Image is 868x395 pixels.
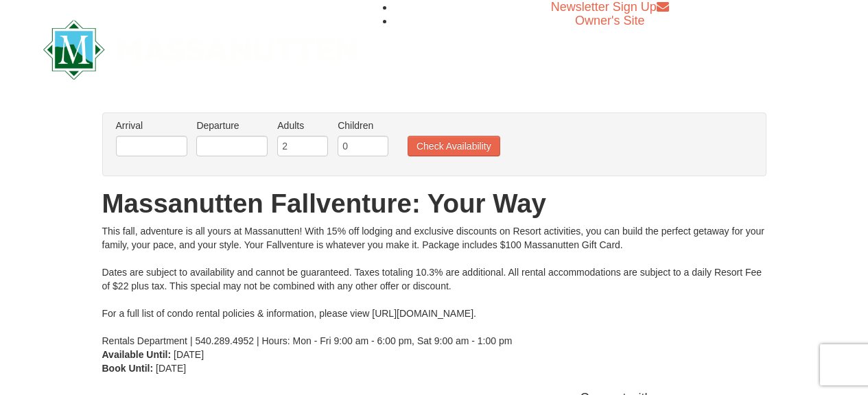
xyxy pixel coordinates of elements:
img: Massanutten Resort Logo [43,20,357,80]
label: Adults [277,119,328,132]
a: Owner's Site [575,14,644,27]
button: Check Availability [408,136,500,156]
label: Children [338,119,388,132]
strong: Book Until: [102,363,154,374]
label: Departure [196,119,268,132]
label: Arrival [116,119,187,132]
strong: Available Until: [102,349,172,360]
div: This fall, adventure is all yours at Massanutten! With 15% off lodging and exclusive discounts on... [102,224,766,348]
h1: Massanutten Fallventure: Your Way [102,190,766,217]
span: [DATE] [156,363,186,374]
a: Massanutten Resort [43,32,357,64]
span: [DATE] [174,349,204,360]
